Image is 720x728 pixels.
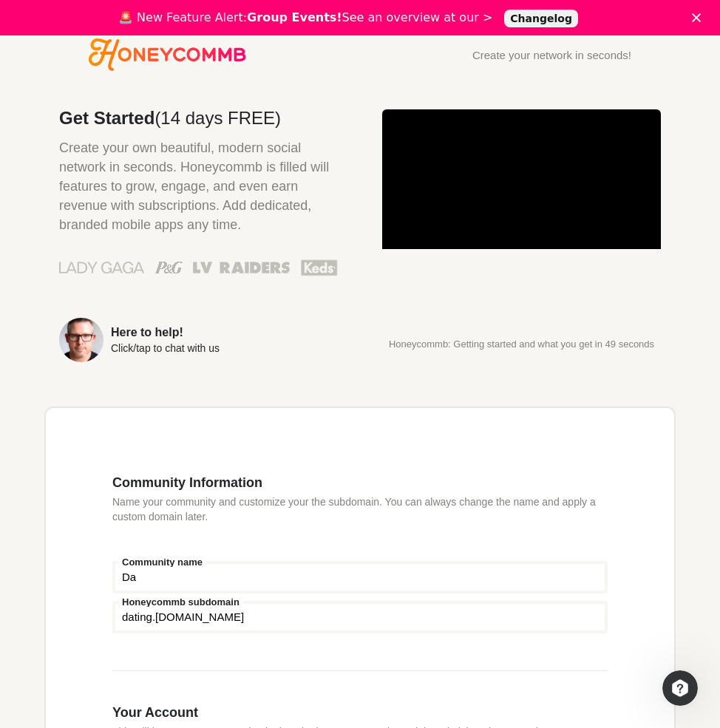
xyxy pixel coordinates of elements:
input: Community name [112,561,608,593]
div: Close [692,13,707,22]
a: Go to Honeycommb homepage [89,38,246,71]
div: Here to help! [111,327,220,339]
p: Create your own beautiful, modern social network in seconds. Honeycommb is filled will features t... [59,138,338,234]
iframe: Intercom live chat [662,670,698,706]
input: your-subdomain.honeycommb.com [112,601,608,633]
a: Changelog [504,10,578,27]
b: Group Events! [247,10,342,24]
h2: Get Started [59,109,338,127]
div: 🚨 New Feature Alert: See an overview at our > [118,10,492,25]
img: Procter & Gamble [155,262,183,273]
img: Sean [59,318,103,362]
div: Click/tap to chat with us [111,343,220,353]
p: Honeycommb: Getting started and what you get in 49 seconds [382,339,661,350]
span: (14 days FREE) [154,108,281,128]
svg: Honeycommb [89,38,246,71]
label: Honeycommb subdomain [118,597,243,607]
div: Create your network in seconds! [472,50,631,61]
img: Keds [301,258,338,277]
img: Las Vegas Raiders [193,262,290,273]
p: Name your community and customize your the subdomain. You can always change the name and apply a ... [112,494,608,524]
h3: Community Information [112,474,608,491]
label: Community name [118,557,206,567]
h3: Your Account [112,704,608,721]
img: Lady Gaga [59,256,144,279]
a: Here to help!Click/tap to chat with us [59,318,338,362]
